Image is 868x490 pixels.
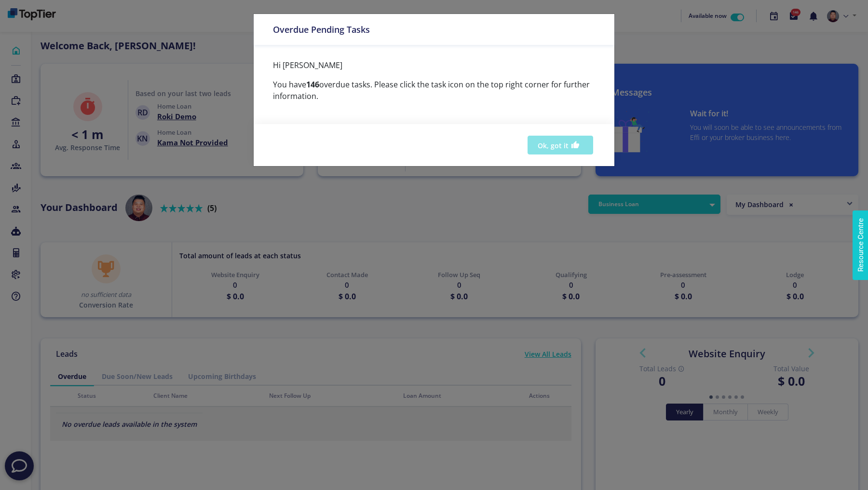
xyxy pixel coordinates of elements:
[273,24,370,35] h5: Overdue Pending Tasks
[273,79,595,102] p: You have overdue tasks. Please click the task icon on the top right corner for further information.
[306,79,319,90] b: 146
[528,136,593,154] button: Ok, got it
[273,59,595,71] p: Hi [PERSON_NAME]
[8,2,62,14] span: Resource Centre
